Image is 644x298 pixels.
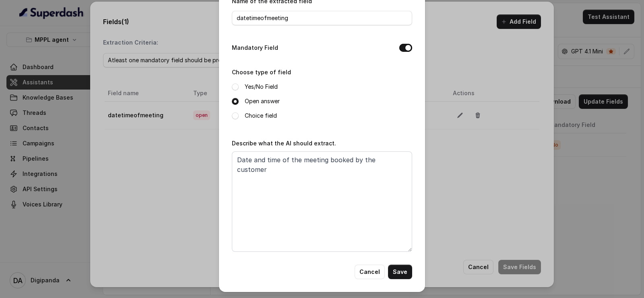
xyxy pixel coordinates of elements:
button: Save [388,265,412,279]
label: Yes/No Field [245,82,278,92]
label: Mandatory Field [232,43,278,53]
label: Choice field [245,111,277,120]
label: Open answer [245,96,280,106]
textarea: Date and time of the meeting booked by the customer [232,151,412,252]
label: Describe what the AI should extract. [232,140,336,147]
label: Choose type of field [232,69,291,76]
button: Cancel [355,265,385,279]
